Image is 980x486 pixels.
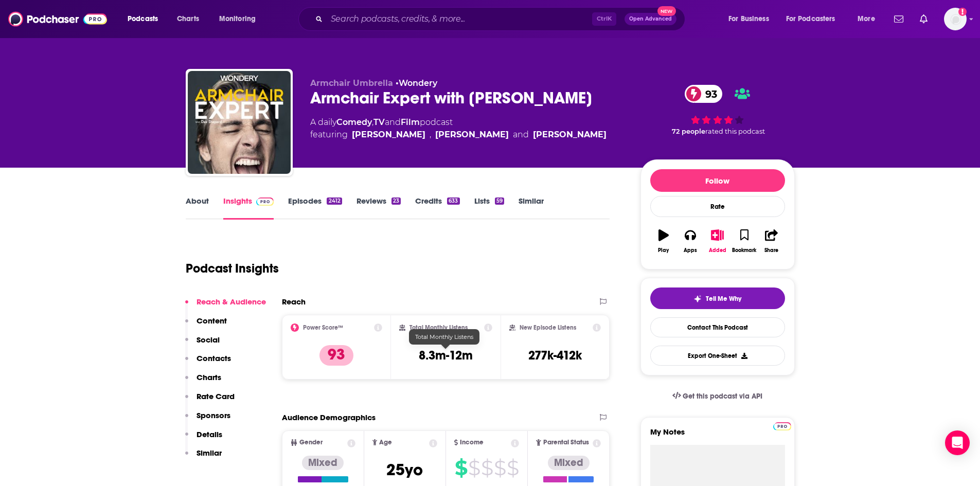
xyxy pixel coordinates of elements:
[197,297,266,307] p: Reach & Audience
[890,10,907,28] a: Show notifications dropdown
[8,9,107,29] img: Podchaser - Follow, Share and Rate Podcasts
[219,12,256,26] span: Monitoring
[945,430,970,455] div: Open Intercom Messenger
[128,12,158,26] span: Podcasts
[197,335,220,345] p: Social
[223,196,274,220] a: InsightsPodchaser Pro
[683,392,762,401] span: Get this podcast via API
[944,8,967,30] span: Logged in as megcassidy
[379,439,392,446] span: Age
[507,460,519,476] span: $
[419,348,473,363] h3: 8.3m-12m
[944,8,967,30] button: Show profile menu
[185,429,222,448] button: Details
[685,85,722,103] a: 93
[120,11,171,27] button: open menu
[664,384,771,409] a: Get this podcast via API
[732,247,756,254] div: Bookmark
[185,391,235,410] button: Rate Card
[352,129,425,141] a: Dax Shepard
[299,439,323,446] span: Gender
[684,247,697,254] div: Apps
[185,316,227,335] button: Content
[513,129,529,141] span: and
[197,316,227,326] p: Content
[185,410,230,429] button: Sponsors
[399,78,437,88] a: Wondery
[186,261,279,276] h1: Podcast Insights
[705,128,765,135] span: rated this podcast
[650,346,785,366] button: Export One-Sheet
[650,169,785,192] button: Follow
[188,71,291,174] img: Armchair Expert with Dax Shepard
[958,8,967,16] svg: Add a profile image
[185,297,266,316] button: Reach & Audience
[533,129,607,141] div: [PERSON_NAME]
[695,85,722,103] span: 93
[401,117,420,127] a: Film
[197,429,222,439] p: Details
[672,128,705,135] span: 72 people
[430,129,431,141] span: ,
[706,295,741,303] span: Tell Me Why
[185,372,221,391] button: Charts
[185,335,220,354] button: Social
[415,333,473,340] span: Total Monthly Listens
[625,13,676,25] button: Open AdvancedNew
[302,456,344,470] div: Mixed
[677,223,704,260] button: Apps
[629,16,672,22] span: Open Advanced
[709,247,726,254] div: Added
[303,324,343,331] h2: Power Score™
[650,223,677,260] button: Play
[373,117,385,127] a: TV
[372,117,373,127] span: ,
[386,460,423,480] span: 25 yo
[650,427,785,445] label: My Notes
[310,129,607,141] span: featuring
[728,12,769,26] span: For Business
[543,439,589,446] span: Parental Status
[336,117,372,127] a: Comedy
[197,391,235,401] p: Rate Card
[186,196,209,220] a: About
[731,223,758,260] button: Bookmark
[197,372,221,382] p: Charts
[455,460,467,476] span: $
[415,196,459,220] a: Credits633
[308,7,695,31] div: Search podcasts, credits, & more...
[282,412,376,422] h2: Audience Demographics
[650,317,785,337] a: Contact This Podcast
[385,117,401,127] span: and
[327,11,592,27] input: Search podcasts, credits, & more...
[650,196,785,217] div: Rate
[494,460,506,476] span: $
[256,197,274,206] img: Podchaser Pro
[447,197,459,205] div: 633
[170,11,205,27] a: Charts
[657,6,676,16] span: New
[177,12,199,26] span: Charts
[704,223,730,260] button: Added
[650,287,785,309] button: tell me why sparkleTell Me Why
[327,197,342,205] div: 2412
[519,196,544,220] a: Similar
[288,196,342,220] a: Episodes2412
[693,295,702,303] img: tell me why sparkle
[435,129,509,141] a: Monica Padman
[185,353,231,372] button: Contacts
[197,448,222,458] p: Similar
[721,11,782,27] button: open menu
[944,8,967,30] img: User Profile
[658,247,669,254] div: Play
[758,223,785,260] button: Share
[185,448,222,467] button: Similar
[468,460,480,476] span: $
[779,11,850,27] button: open menu
[773,422,791,430] img: Podchaser Pro
[858,12,875,26] span: More
[520,324,576,331] h2: New Episode Listens
[310,78,393,88] span: Armchair Umbrella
